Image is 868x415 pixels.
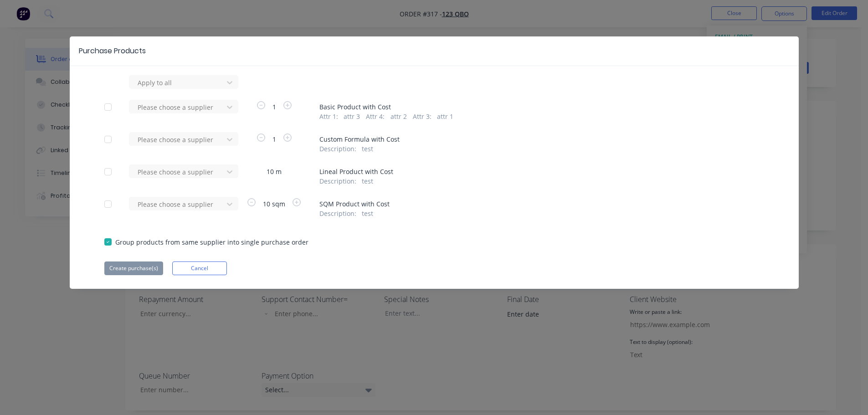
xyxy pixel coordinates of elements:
[319,134,764,144] span: Custom Formula with Cost
[319,209,356,218] span: Description :
[362,176,373,186] span: test
[172,261,227,275] button: Cancel
[344,112,360,121] span: attr 3
[319,102,764,112] span: Basic Product with Cost
[319,167,764,176] span: Lineal Product with Cost
[115,237,308,247] span: Group products from same supplier into single purchase order
[437,112,453,121] span: attr 1
[319,176,356,186] span: Description :
[257,199,291,209] span: 10 sqm
[319,112,338,121] span: Attr 1 :
[267,134,282,144] span: 1
[366,112,385,121] span: Attr 4 :
[413,112,431,121] span: Attr 3 :
[79,46,146,56] div: Purchase Products
[319,144,356,154] span: Description :
[104,261,163,275] button: Create purchase(s)
[261,167,287,176] span: 10 m
[390,112,407,121] span: attr 2
[362,209,373,218] span: test
[319,199,764,209] span: SQM Product with Cost
[267,102,282,112] span: 1
[362,144,373,154] span: test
